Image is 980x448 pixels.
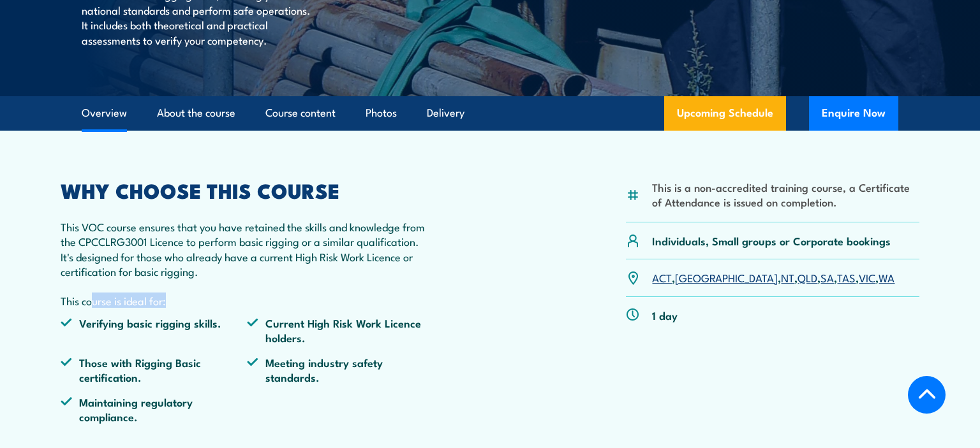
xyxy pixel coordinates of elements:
a: VIC [859,270,875,285]
a: SA [820,270,834,285]
button: Enquire Now [809,96,898,131]
a: Upcoming Schedule [664,96,786,131]
li: Verifying basic rigging skills. [61,315,247,345]
a: NT [781,270,794,285]
li: Meeting industry safety standards. [247,355,433,385]
p: This course is ideal for: [61,293,433,308]
a: ACT [652,270,672,285]
h2: WHY CHOOSE THIS COURSE [61,181,433,199]
p: 1 day [652,308,678,322]
p: This VOC course ensures that you have retained the skills and knowledge from the CPCCLRG3001 Lice... [61,219,433,279]
p: , , , , , , , [652,270,895,285]
li: Current High Risk Work Licence holders. [247,315,433,345]
a: Delivery [427,96,464,130]
a: About the course [157,96,235,130]
li: Those with Rigging Basic certification. [61,355,247,385]
a: Course content [265,96,336,130]
a: Photos [366,96,397,130]
a: Overview [82,96,127,130]
a: QLD [798,270,817,285]
p: Individuals, Small groups or Corporate bookings [652,233,891,248]
a: TAS [837,270,856,285]
li: Maintaining regulatory compliance. [61,394,247,424]
a: [GEOGRAPHIC_DATA] [675,270,778,285]
a: WA [879,270,895,285]
li: This is a non-accredited training course, a Certificate of Attendance is issued on completion. [652,180,919,210]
